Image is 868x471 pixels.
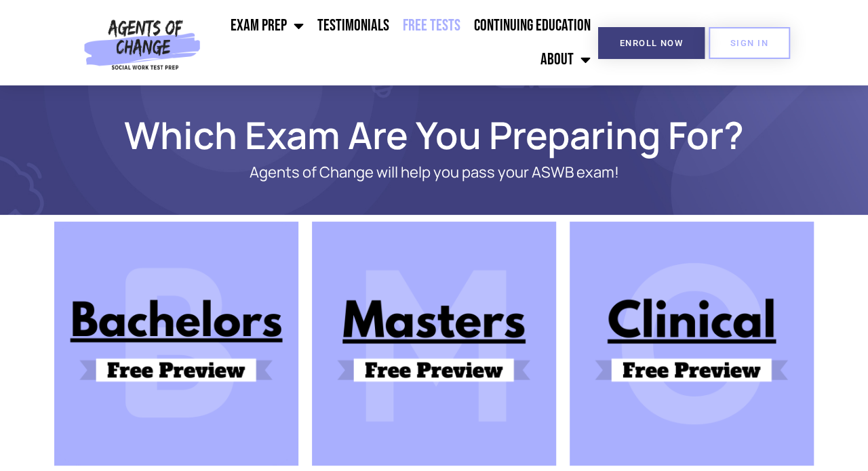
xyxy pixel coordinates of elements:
h1: Which Exam Are You Preparing For? [47,119,821,150]
a: Free Tests [396,9,467,43]
a: Enroll Now [598,27,705,59]
a: Continuing Education [467,9,597,43]
span: SIGN IN [730,39,768,47]
nav: Menu [206,9,597,77]
p: Agents of Change will help you pass your ASWB exam! [102,164,766,181]
span: Enroll Now [620,39,683,47]
a: Exam Prep [224,9,311,43]
a: About [534,43,597,77]
a: Testimonials [311,9,396,43]
a: SIGN IN [709,27,790,59]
